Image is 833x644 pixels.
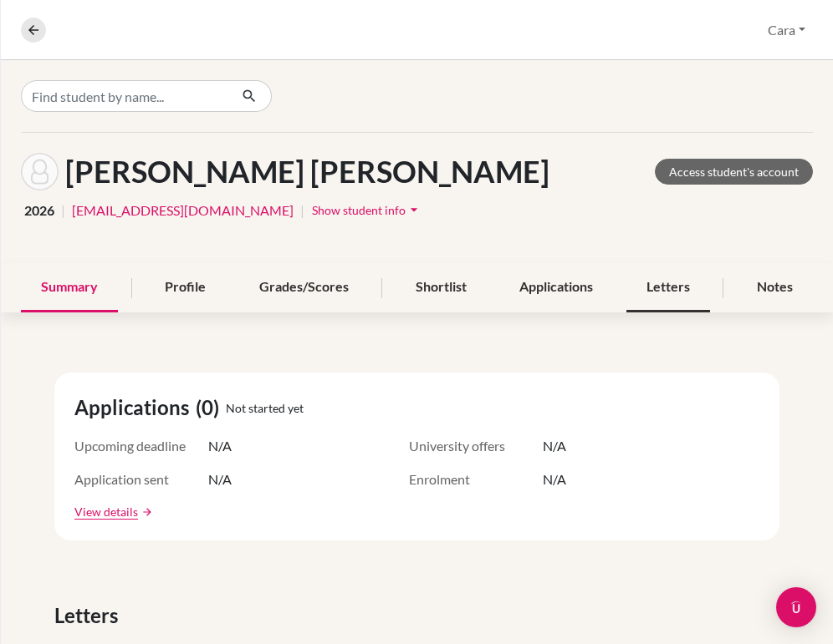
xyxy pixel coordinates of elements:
[196,393,226,423] span: (0)
[21,153,59,190] img: Paolo Risi Morán's avatar
[776,587,816,627] div: Open Intercom Messenger
[300,200,304,221] span: |
[61,200,65,221] span: |
[74,469,208,489] span: Application sent
[21,263,118,312] div: Summary
[145,263,226,312] div: Profile
[208,469,232,489] span: N/A
[226,399,304,417] span: Not started yet
[311,197,423,223] button: Show student infoarrow_drop_down
[74,436,208,456] span: Upcoming deadline
[21,80,228,112] input: Find student by name...
[65,154,549,190] h1: [PERSON_NAME] [PERSON_NAME]
[74,503,138,520] a: View details
[74,393,196,423] span: Applications
[737,263,813,312] div: Notes
[312,203,406,217] span: Show student info
[24,200,54,221] span: 2026
[655,159,813,185] a: Access student's account
[239,263,369,312] div: Grades/Scores
[543,469,566,489] span: N/A
[626,263,710,312] div: Letters
[396,263,487,312] div: Shortlist
[54,601,125,631] span: Letters
[208,436,232,456] span: N/A
[409,436,543,456] span: University offers
[138,506,153,518] a: arrow_forward
[72,200,294,221] a: [EMAIL_ADDRESS][DOMAIN_NAME]
[406,201,422,218] i: arrow_drop_down
[543,436,566,456] span: N/A
[409,469,543,489] span: Enrolment
[499,263,613,312] div: Applications
[760,14,813,46] button: Cara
